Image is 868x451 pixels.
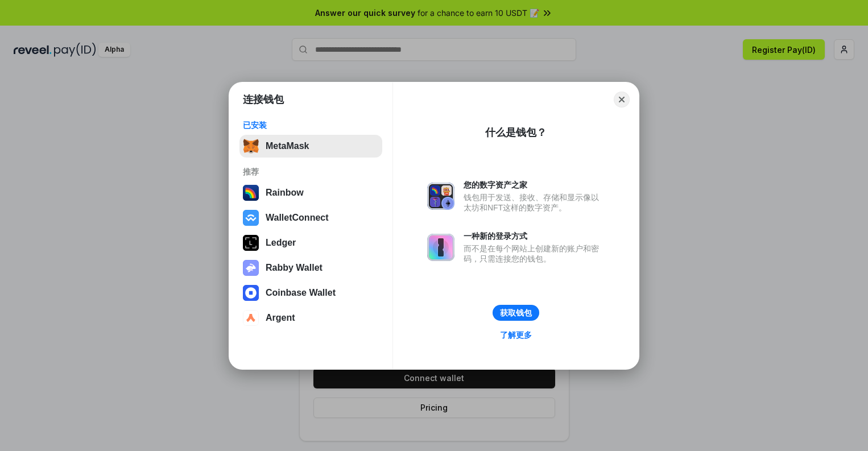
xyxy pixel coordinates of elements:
img: svg+xml,%3Csvg%20width%3D%2228%22%20height%3D%2228%22%20viewBox%3D%220%200%2028%2028%22%20fill%3D... [243,285,259,301]
div: 您的数字资产之家 [464,180,605,190]
button: Argent [239,307,382,329]
img: svg+xml,%3Csvg%20width%3D%2228%22%20height%3D%2228%22%20viewBox%3D%220%200%2028%2028%22%20fill%3D... [243,210,259,226]
div: 了解更多 [500,330,532,340]
h1: 连接钱包 [243,93,284,106]
div: 已安装 [243,120,379,130]
div: Ledger [266,238,296,248]
div: Coinbase Wallet [266,288,336,298]
button: Coinbase Wallet [239,282,382,304]
img: svg+xml,%3Csvg%20fill%3D%22none%22%20height%3D%2233%22%20viewBox%3D%220%200%2035%2033%22%20width%... [243,138,259,154]
button: WalletConnect [239,206,382,229]
div: Argent [266,313,295,323]
button: Ledger [239,231,382,254]
div: Rainbow [266,188,304,198]
button: MetaMask [239,135,382,158]
img: svg+xml,%3Csvg%20width%3D%22120%22%20height%3D%22120%22%20viewBox%3D%220%200%20120%20120%22%20fil... [243,185,259,201]
button: 获取钱包 [493,305,539,321]
div: MetaMask [266,141,309,151]
img: svg+xml,%3Csvg%20width%3D%2228%22%20height%3D%2228%22%20viewBox%3D%220%200%2028%2028%22%20fill%3D... [243,310,259,326]
div: 推荐 [243,167,379,177]
div: 而不是在每个网站上创建新的账户和密码，只需连接您的钱包。 [464,243,605,264]
a: 了解更多 [493,328,539,342]
img: svg+xml,%3Csvg%20xmlns%3D%22http%3A%2F%2Fwww.w3.org%2F2000%2Fsvg%22%20fill%3D%22none%22%20viewBox... [427,234,454,261]
div: 一种新的登录方式 [464,231,605,241]
button: Rainbow [239,181,382,204]
img: svg+xml,%3Csvg%20xmlns%3D%22http%3A%2F%2Fwww.w3.org%2F2000%2Fsvg%22%20fill%3D%22none%22%20viewBox... [243,260,259,276]
img: svg+xml,%3Csvg%20xmlns%3D%22http%3A%2F%2Fwww.w3.org%2F2000%2Fsvg%22%20width%3D%2228%22%20height%3... [243,235,259,251]
div: WalletConnect [266,213,329,223]
img: svg+xml,%3Csvg%20xmlns%3D%22http%3A%2F%2Fwww.w3.org%2F2000%2Fsvg%22%20fill%3D%22none%22%20viewBox... [427,183,454,210]
div: 钱包用于发送、接收、存储和显示像以太坊和NFT这样的数字资产。 [464,192,605,213]
div: 什么是钱包？ [485,126,547,139]
div: 获取钱包 [500,308,532,318]
button: Close [614,92,630,107]
div: Rabby Wallet [266,263,323,273]
button: Rabby Wallet [239,256,382,279]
